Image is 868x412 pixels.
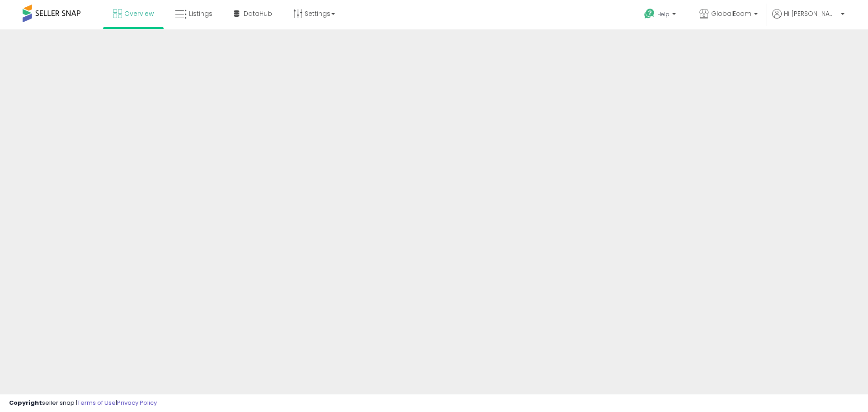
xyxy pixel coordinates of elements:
[711,9,751,18] span: GlobalEcom
[637,1,685,29] a: Help
[77,398,116,407] a: Terms of Use
[189,9,212,18] span: Listings
[244,9,272,18] span: DataHub
[117,398,157,407] a: Privacy Policy
[124,9,154,18] span: Overview
[9,398,42,407] strong: Copyright
[657,10,670,18] span: Help
[644,8,655,19] i: Get Help
[784,9,838,18] span: Hi [PERSON_NAME]
[772,9,844,29] a: Hi [PERSON_NAME]
[9,399,157,407] div: seller snap | |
